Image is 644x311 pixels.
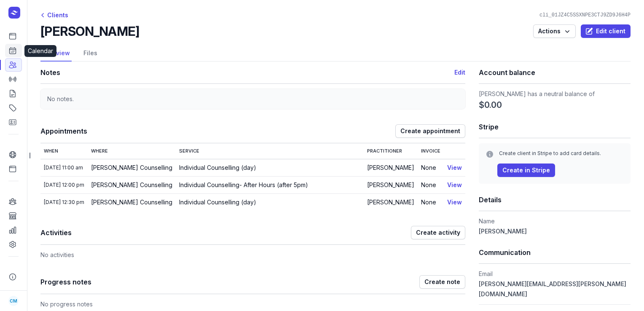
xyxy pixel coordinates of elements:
div: Create client in Stripe to add card details. [499,150,624,157]
span: Create appointment [400,126,460,136]
td: [PERSON_NAME] [364,176,418,193]
td: None [418,193,444,211]
h1: Stripe [479,121,631,133]
span: [PERSON_NAME][EMAIL_ADDRESS][PERSON_NAME][DOMAIN_NAME] [479,280,626,298]
div: [DATE] 12:30 pm [44,199,84,206]
td: None [418,159,444,176]
button: Create in Stripe [497,164,555,177]
button: Actions [533,24,576,38]
th: Invoice [418,143,444,159]
span: No notes. [47,95,74,102]
button: Edit client [581,24,631,38]
span: [PERSON_NAME] has a neutral balance of [479,90,595,97]
span: Create activity [416,228,460,238]
h1: Communication [479,247,631,258]
nav: Tabs [40,46,631,62]
td: Individual Counselling (day) [176,193,364,211]
a: View [447,164,462,171]
th: Where [88,143,176,159]
th: Practitioner [364,143,418,159]
span: Actions [538,26,571,36]
td: Individual Counselling- After Hours (after 5pm) [176,176,364,193]
a: View [447,198,462,206]
h1: Account balance [479,67,631,78]
span: Create in Stripe [502,165,550,175]
span: CM [10,296,17,306]
span: Create note [424,277,460,287]
td: [PERSON_NAME] Counselling [88,193,176,211]
div: Clients [40,10,68,20]
dt: Name [479,216,631,226]
td: [PERSON_NAME] [364,159,418,176]
th: Service [176,143,364,159]
h1: Progress notes [40,276,419,288]
div: [DATE] 12:00 pm [44,182,84,188]
div: No activities [40,245,465,260]
span: Edit client [586,26,625,36]
span: $0.00 [479,99,502,111]
div: No progress notes [40,294,465,309]
div: [DATE] 11:00 am [44,164,84,171]
h1: Activities [40,227,411,239]
span: [PERSON_NAME] [479,228,527,235]
h1: Details [479,194,631,206]
td: [PERSON_NAME] [364,193,418,211]
td: [PERSON_NAME] Counselling [88,159,176,176]
div: cli_01JZ4C5SSXNPE3CTJ9ZD9J6H4P [536,12,634,19]
dt: Email [479,269,631,279]
td: Individual Counselling (day) [176,159,364,176]
a: View [447,181,462,188]
button: Edit [454,67,465,78]
a: Files [82,46,99,62]
td: [PERSON_NAME] Counselling [88,176,176,193]
th: When [40,143,88,159]
h1: Appointments [40,125,395,137]
div: Calendar [24,45,56,57]
h2: [PERSON_NAME] [40,24,139,39]
h1: Notes [40,67,454,78]
td: None [418,176,444,193]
